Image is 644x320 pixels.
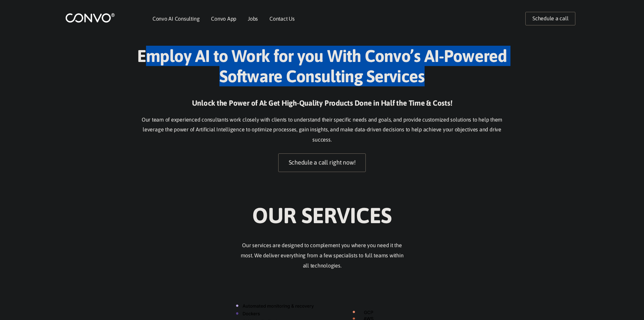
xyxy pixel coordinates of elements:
[269,16,295,21] a: Contact Us
[135,98,510,113] h3: Unlock the Power of AI: Get High-Quality Products Done in Half the Time & Costs!
[525,12,575,25] a: Schedule a call
[135,240,510,271] p: Our services are designed to complement you where you need it the most. We deliver everything fro...
[211,16,236,21] a: Convo App
[65,13,115,23] img: logo_1.png
[135,46,510,91] h1: Employ AI to Work for you With Convo’s AI-Powered Software Consulting Services
[135,192,510,230] h2: Our Services
[152,16,199,21] a: Convo AI Consulting
[248,16,258,21] a: Jobs
[278,153,366,172] a: Schedule a call right now!
[135,115,510,145] p: Our team of experienced consultants work closely with clients to understand their specific needs ...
